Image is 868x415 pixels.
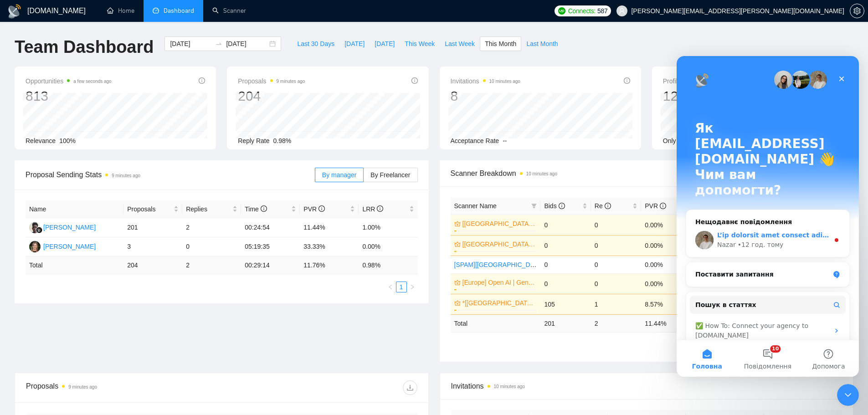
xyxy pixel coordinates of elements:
td: 2 [182,256,241,274]
li: 1 [396,282,407,292]
td: 0 [591,256,641,273]
span: -- [503,137,507,144]
button: Last Month [521,36,563,51]
time: a few seconds ago [73,79,111,84]
time: 10 minutes ago [489,79,520,84]
td: 2 [182,218,241,237]
div: 1247 [663,87,741,105]
time: 9 minutes ago [68,384,97,389]
span: Relevance [26,137,56,144]
span: Last Week [445,39,475,49]
td: 11.44 % [641,314,691,332]
time: 10 minutes ago [526,171,557,176]
td: 204 [123,256,182,274]
td: 201 [540,314,591,332]
div: 204 [238,87,305,105]
button: [DATE] [339,36,370,51]
span: crown [454,279,461,286]
td: 0 [540,256,591,273]
div: 8 [451,87,520,105]
a: 1 [396,282,406,292]
li: Previous Page [385,282,396,292]
th: Replies [182,200,241,218]
span: Opportunities [26,76,112,87]
span: left [388,284,393,290]
a: AK[PERSON_NAME] [29,223,96,231]
span: filter [529,199,539,213]
time: 9 minutes ago [277,79,305,84]
td: 2 [591,314,641,332]
span: Proposals [238,76,305,87]
button: [DATE] [370,36,400,51]
span: [DATE] [344,39,365,49]
td: 105 [540,294,591,314]
span: [DATE] [375,39,395,49]
td: Total [26,256,123,274]
span: info-circle [318,205,325,212]
a: [Europe] Open AI | Generative AI Integration [462,277,535,287]
div: Proposals [26,380,221,395]
span: Connects: [568,6,596,16]
span: PVR [303,205,325,213]
span: Re [595,202,611,210]
td: 0.00% [641,273,691,294]
td: 11.44% [300,218,359,237]
li: Next Page [407,282,418,292]
a: [SPAM][[GEOGRAPHIC_DATA]] OpenAI | Generative AI ML [454,261,623,268]
span: to [215,40,222,47]
iframe: To enrich screen reader interactions, please activate Accessibility in Grammarly extension settings [837,384,859,406]
span: Time [245,205,267,213]
span: crown [454,220,461,227]
button: This Week [400,36,440,51]
td: 0 [591,273,641,294]
time: 9 minutes ago [112,173,140,178]
span: crown [454,300,461,306]
span: 587 [597,6,607,16]
button: download [403,380,417,395]
span: Acceptance Rate [451,137,499,144]
div: [PERSON_NAME] [43,222,96,232]
button: left [385,282,396,292]
a: [[GEOGRAPHIC_DATA]/[GEOGRAPHIC_DATA]] OpenAI | Generative AI Integration [462,219,535,229]
td: 0 [540,273,591,294]
td: 00:24:54 [241,218,300,237]
span: filter [531,203,537,209]
td: 0.00% [641,235,691,256]
time: 10 minutes ago [494,384,525,389]
button: setting [850,4,864,18]
td: 05:19:35 [241,237,300,256]
span: This Month [485,39,516,49]
span: By manager [322,171,356,179]
img: logo [7,4,22,19]
a: homeHome [107,7,134,15]
img: IM [29,241,41,252]
span: Dashboard [164,7,194,15]
span: info-circle [199,77,205,84]
span: Proposals [127,204,172,214]
span: 100% [59,137,76,144]
td: 1 [591,294,641,314]
td: 201 [123,218,182,237]
span: By Freelancer [370,171,410,179]
div: 813 [26,87,112,105]
th: Name [26,200,123,218]
td: 0 [540,235,591,256]
span: info-circle [411,77,418,84]
span: Profile Views [663,76,741,87]
input: End date [226,39,267,49]
td: 0.00% [641,215,691,235]
span: swap-right [215,40,222,47]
